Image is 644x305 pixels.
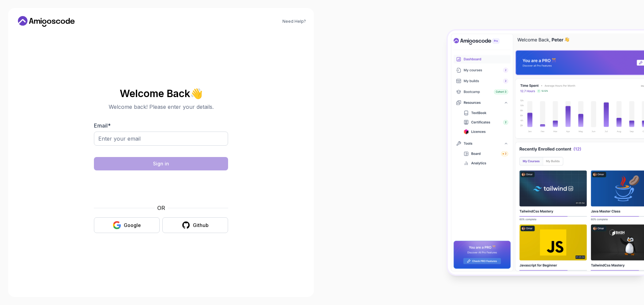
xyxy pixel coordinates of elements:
p: OR [157,204,165,212]
h2: Welcome Back [94,88,228,99]
button: Google [94,217,160,233]
iframe: Widget que contiene una casilla de verificación para el desafío de seguridad de hCaptcha [110,174,212,200]
p: Welcome back! Please enter your details. [94,103,228,111]
button: Github [162,217,228,233]
a: Need Help? [282,19,306,24]
div: Sign in [153,160,169,167]
img: Amigoscode Dashboard [448,30,644,275]
div: Google [124,222,141,229]
a: Home link [16,16,76,27]
div: Github [193,222,209,229]
input: Enter your email [94,132,228,146]
span: 👋 [189,86,205,101]
label: Email * [94,122,111,129]
button: Sign in [94,157,228,170]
